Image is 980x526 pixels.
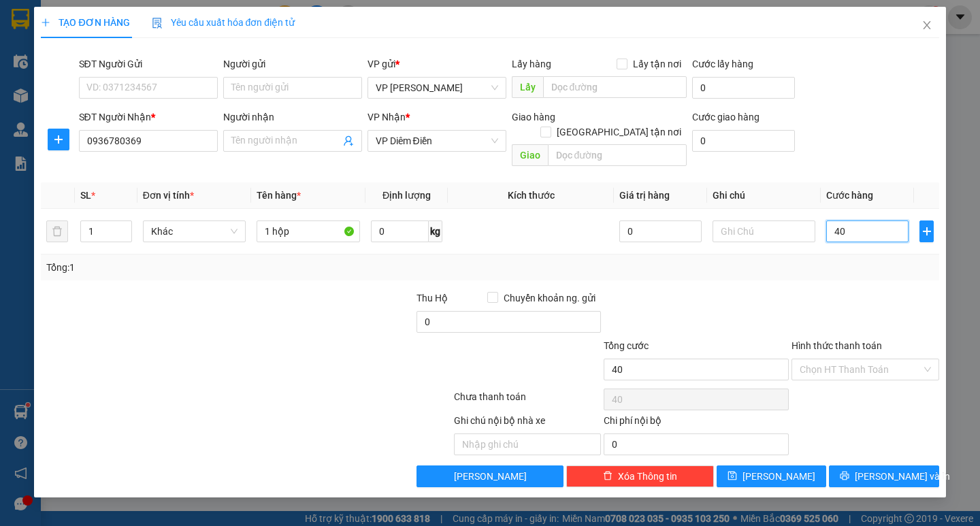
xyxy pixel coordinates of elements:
span: Kích thước [508,190,555,201]
span: Chuyển khoản ng. gửi [498,291,601,306]
button: Close [908,7,946,45]
button: printer[PERSON_NAME] và In [829,465,938,487]
span: Giá trị hàng [619,190,670,201]
span: Định lượng [382,190,431,201]
span: [PERSON_NAME] [742,469,815,484]
input: 0 [619,220,702,242]
div: Ghi chú nội bộ nhà xe [454,413,602,433]
span: plus [41,18,50,27]
span: user-add [343,135,354,146]
span: printer [840,471,849,482]
span: Lấy [512,76,543,98]
span: Tên hàng [257,190,301,201]
span: Cước hàng [826,190,873,201]
span: [PERSON_NAME] và In [855,469,950,484]
div: Tổng: 1 [46,260,379,275]
div: SĐT Người Nhận [79,110,218,125]
span: Thu Hộ [416,293,448,303]
span: Lấy tận nơi [627,56,687,71]
div: Chưa thanh toán [453,389,603,413]
div: Chi phí nội bộ [604,413,789,433]
span: [GEOGRAPHIC_DATA] tận nơi [551,125,687,139]
span: Giao [512,144,548,166]
button: save[PERSON_NAME] [717,465,826,487]
span: Xóa Thông tin [618,469,677,484]
span: TẠO ĐƠN HÀNG [41,17,129,28]
span: plus [48,134,69,145]
input: Cước lấy hàng [692,77,795,99]
input: Dọc đường [543,76,687,98]
div: VP gửi [367,56,506,71]
img: icon [152,18,163,29]
label: Cước lấy hàng [692,59,753,69]
button: plus [919,220,933,242]
span: delete [603,471,612,482]
span: [PERSON_NAME] [454,469,527,484]
button: [PERSON_NAME] [416,465,564,487]
span: VP Diêm Điền [376,131,498,151]
span: VP Trần Bình [376,78,498,98]
div: Người gửi [223,56,362,71]
button: deleteXóa Thông tin [566,465,714,487]
span: Khác [151,221,238,242]
input: VD: Bàn, Ghế [257,220,359,242]
label: Hình thức thanh toán [791,340,882,351]
input: Ghi Chú [713,220,815,242]
th: Ghi chú [707,182,821,209]
span: Lấy hàng [512,59,551,69]
span: plus [920,226,932,237]
span: SL [80,190,91,201]
label: Cước giao hàng [692,112,759,122]
span: kg [429,220,442,242]
input: Nhập ghi chú [454,433,602,455]
span: save [728,471,737,482]
span: VP Nhận [367,112,406,122]
span: Tổng cước [604,340,649,351]
button: plus [48,129,69,150]
button: delete [46,220,68,242]
span: Giao hàng [512,112,555,122]
span: close [921,20,932,31]
input: Dọc đường [548,144,687,166]
span: Yêu cầu xuất hóa đơn điện tử [152,17,295,28]
div: SĐT Người Gửi [79,56,218,71]
input: Cước giao hàng [692,130,795,152]
div: Người nhận [223,110,362,125]
span: Đơn vị tính [143,190,194,201]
